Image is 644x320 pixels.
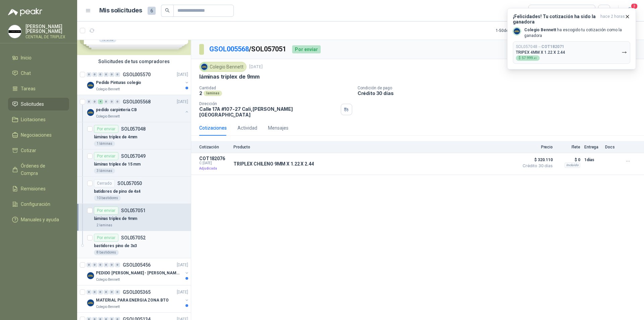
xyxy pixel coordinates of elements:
div: 0 [87,290,92,294]
div: 0 [104,290,109,294]
button: 3 [624,5,636,17]
a: GSOL005568 [209,45,249,53]
p: bastidores pino de 3x3 [94,243,137,249]
p: 1 días [584,156,601,164]
img: Company Logo [87,81,95,89]
p: [DATE] [177,262,188,268]
img: Company Logo [513,28,521,35]
img: Company Logo [87,299,95,307]
span: 3 [631,3,638,9]
div: 3 láminas [94,168,115,174]
p: SOL057049 [121,154,146,158]
p: Colegio Bennett [96,114,120,119]
div: $ [516,55,540,61]
div: 0 [98,263,103,267]
span: 57.999 [522,56,537,60]
div: 0 [104,263,109,267]
div: 0 [98,290,103,294]
span: Cotizar [21,147,36,154]
span: Configuración [21,200,50,208]
span: Manuales y ayuda [21,216,59,223]
p: SOL057048 → [516,44,564,49]
img: Company Logo [201,63,208,71]
p: [DATE] [177,72,188,78]
div: Por enviar [94,125,118,133]
span: hace 2 horas [600,14,625,25]
a: 0 0 0 0 0 0 GSOL005365[DATE] Company LogoMATERIAL PARA ENERGIA ZONA BTOColegio Bennett [87,288,190,310]
a: Por enviarSOL057052bastidores pino de 3x38 bastidores [77,231,191,258]
p: Producto [233,145,515,149]
div: 0 [109,99,114,104]
p: láminas triplex de 4mm [94,134,137,140]
p: Calle 17A #107-27 Cali , [PERSON_NAME][GEOGRAPHIC_DATA] [199,106,338,118]
p: SOL057050 [117,181,142,186]
p: [DATE] [249,64,263,70]
div: 0 [115,263,120,267]
p: GSOL005568 [123,99,151,104]
div: 2 laminas [94,223,115,228]
span: Tareas [21,85,36,92]
a: Órdenes de Compra [8,159,69,180]
div: Mensajes [268,124,288,132]
p: Cantidad [199,86,352,90]
a: Cotizar [8,144,69,157]
span: Órdenes de Compra [21,162,63,177]
a: Tareas [8,82,69,95]
p: Flete [557,145,580,149]
img: Logo peakr [8,8,42,16]
div: 0 [92,290,97,294]
div: laminas [204,91,222,96]
span: 6 [148,7,156,15]
span: Chat [21,70,31,77]
div: 0 [87,99,92,104]
a: CerradoSOL057050batidores de pino de 4x410 bastidores [77,177,191,204]
p: COT182076 [199,156,229,161]
div: Colegio Bennett [199,62,247,72]
b: Colegio Bennett [524,28,556,32]
div: 0 [109,290,114,294]
div: Cotizaciones [199,124,227,132]
img: Company Logo [8,25,21,38]
a: 0 0 0 0 0 0 GSOL005570[DATE] Company LogoPedido Pinturas colegioColegio Bennett [87,71,190,92]
span: ,41 [533,57,537,60]
span: Negociaciones [21,131,52,139]
p: / SOL057051 [209,44,287,54]
a: Chat [8,67,69,80]
a: Por enviarSOL057048láminas triplex de 4mm1 láminas [77,122,191,149]
span: Licitaciones [21,116,46,123]
button: ¡Felicidades! Tu cotización ha sido la ganadorahace 2 horas Company LogoColegio Bennett ha escogi... [507,8,636,70]
p: $ 0 [557,156,580,164]
div: 4 [98,99,103,104]
p: Colegio Bennett [96,277,120,282]
a: Manuales y ayuda [8,213,69,226]
p: TRIPLEX CHILENO 9MM X 1.22 X 2.44 [233,161,314,167]
div: 0 [92,99,97,104]
p: Adjudicada [199,165,229,172]
p: Precio [519,145,553,149]
a: Licitaciones [8,113,69,126]
p: Condición de pago [358,86,641,90]
p: TRIPEX 4MM X 1.22 X 2.44 [516,50,565,55]
span: $ 320.110 [519,156,553,164]
div: Por enviar [94,152,118,160]
div: 0 [115,72,120,77]
p: láminas triplex de 15 mm [94,161,141,168]
span: Crédito 30 días [519,164,553,168]
p: Colegio Bennett [96,87,120,92]
div: 0 [115,99,120,104]
div: 0 [92,263,97,267]
div: Incluido [565,163,580,168]
h3: ¡Felicidades! Tu cotización ha sido la ganadora [513,14,598,25]
span: search [165,8,170,13]
a: Solicitudes [8,98,69,110]
div: 0 [92,72,97,77]
div: 0 [87,72,92,77]
div: 0 [87,263,92,267]
p: [DATE] [177,99,188,105]
p: GSOL005365 [123,290,151,294]
h1: Mis solicitudes [99,6,142,15]
div: 1 - 50 de 109 [496,25,537,36]
p: CENTRAL DE TRIPLEX [25,35,69,39]
p: Entrega [584,145,601,149]
p: batidores de pino de 4x4 [94,188,141,195]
